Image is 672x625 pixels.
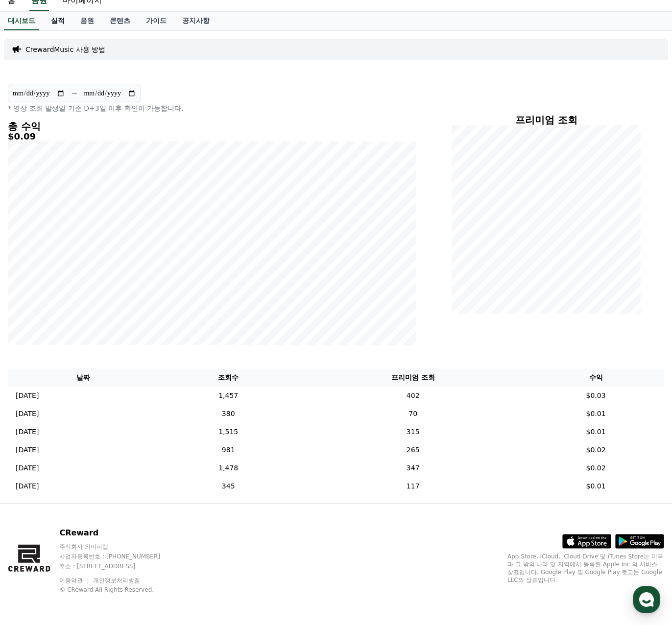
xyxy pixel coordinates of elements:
a: 콘텐츠 [102,12,138,30]
td: 347 [298,459,528,477]
a: 공지사항 [174,12,217,30]
td: 402 [298,387,528,405]
p: 주식회사 와이피랩 [59,543,179,551]
p: ~ [71,88,77,99]
td: 70 [298,405,528,423]
td: 265 [298,441,528,459]
span: 홈 [31,325,37,333]
p: © CReward All Rights Reserved. [59,586,179,594]
td: 1,457 [158,387,298,405]
p: [DATE] [16,427,39,437]
td: 380 [158,405,298,423]
td: $0.02 [528,459,664,477]
td: $0.02 [528,441,664,459]
a: 개인정보처리방침 [93,577,140,584]
th: 프리미엄 조회 [298,369,528,387]
td: 1,478 [158,459,298,477]
td: 117 [298,477,528,495]
h5: $0.09 [8,132,416,141]
td: 981 [158,441,298,459]
th: 수익 [528,369,664,387]
p: [DATE] [16,481,39,491]
p: [DATE] [16,445,39,455]
td: $0.01 [528,477,664,495]
h4: 프리미엄 조회 [452,115,641,125]
p: CReward [59,527,179,539]
p: 주소 : [STREET_ADDRESS] [59,562,179,570]
a: 홈 [3,310,65,335]
span: 설정 [151,325,163,333]
a: 이용약관 [59,577,90,584]
a: 대화 [65,310,126,335]
a: 음원 [72,12,102,30]
td: 315 [298,423,528,441]
p: [DATE] [16,391,39,401]
a: CrewardMusic 사용 방법 [25,45,105,54]
td: $0.01 [528,405,664,423]
a: 설정 [126,310,188,335]
a: 가이드 [138,12,174,30]
p: 사업자등록번호 : [PHONE_NUMBER] [59,553,179,560]
a: 실적 [43,12,72,30]
td: 345 [158,477,298,495]
td: $0.03 [528,387,664,405]
td: $0.01 [528,423,664,441]
th: 날짜 [8,369,158,387]
a: 대시보드 [4,12,39,30]
p: [DATE] [16,409,39,419]
th: 조회수 [158,369,298,387]
p: * 영상 조회 발생일 기준 D+3일 이후 확인이 가능합니다. [8,103,416,113]
p: [DATE] [16,463,39,473]
span: 대화 [90,325,101,333]
h4: 총 수익 [8,121,416,132]
td: 1,515 [158,423,298,441]
p: App Store, iCloud, iCloud Drive 및 iTunes Store는 미국과 그 밖의 나라 및 지역에서 등록된 Apple Inc.의 서비스 상표입니다. Goo... [507,553,664,584]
